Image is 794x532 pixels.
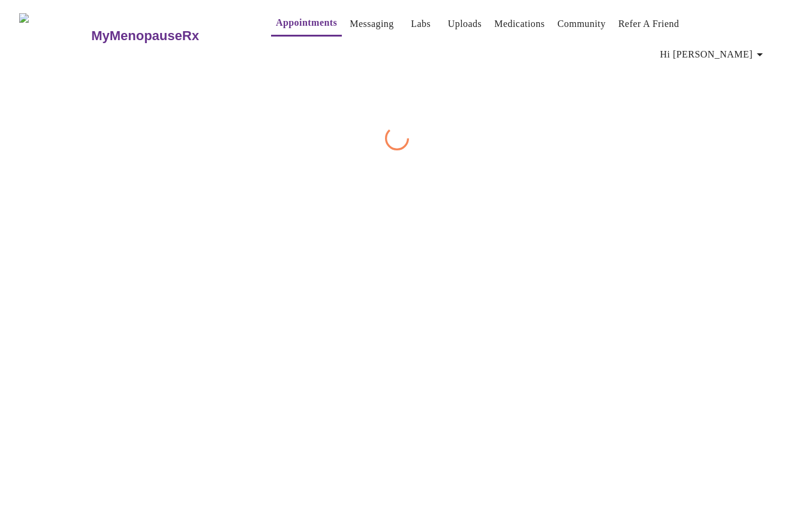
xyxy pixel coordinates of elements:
a: MyMenopauseRx [90,15,247,57]
button: Appointments [271,11,342,37]
a: Messaging [350,16,393,32]
button: Community [552,12,610,36]
h3: MyMenopauseRx [91,28,199,44]
a: Medications [494,16,545,32]
a: Uploads [448,16,482,32]
a: Labs [411,16,431,32]
a: Appointments [276,14,337,31]
button: Hi [PERSON_NAME] [655,43,772,66]
a: Community [557,16,606,32]
button: Messaging [345,12,398,36]
button: Labs [402,12,440,36]
button: Uploads [443,12,487,36]
button: Refer a Friend [613,12,684,36]
a: Refer a Friend [618,16,679,32]
button: Medications [489,12,549,36]
span: Hi [PERSON_NAME] [660,46,767,63]
img: MyMenopauseRx Logo [19,13,90,58]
